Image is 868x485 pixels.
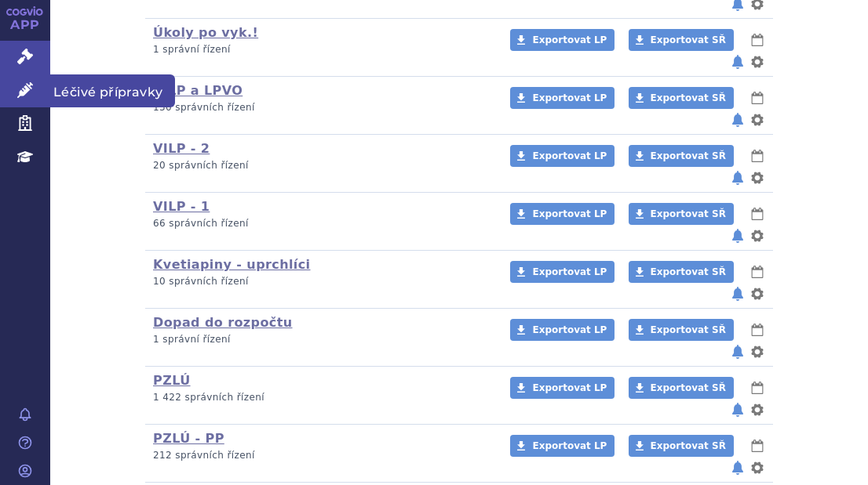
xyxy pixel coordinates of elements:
a: Exportovat LP [510,145,615,167]
span: Exportovat LP [532,150,607,161]
a: Exportovat LP [510,377,615,399]
button: notifikace [730,400,746,419]
button: nastavení [749,226,765,245]
button: nastavení [749,110,765,129]
p: 1 422 správních řízení [153,391,490,404]
a: Exportovat LP [510,435,615,457]
button: lhůty [749,378,765,397]
a: Kvetiapiny - uprchlíci [153,257,311,272]
button: notifikace [730,226,746,245]
a: Exportovat SŘ [629,87,734,109]
button: nastavení [749,400,765,419]
button: notifikace [730,458,746,477]
a: Exportovat SŘ [629,435,734,457]
a: VILP a LPVO [153,83,243,98]
span: Exportovat SŘ [651,324,726,335]
a: Exportovat LP [510,203,615,225]
span: Exportovat SŘ [651,440,726,451]
a: Exportovat SŘ [629,203,734,225]
a: VILP - 1 [153,199,210,214]
a: Exportovat SŘ [629,261,734,283]
span: Exportovat SŘ [651,208,726,219]
button: nastavení [749,342,765,361]
button: notifikace [730,168,746,187]
p: 66 správních řízení [153,217,490,230]
a: VILP - 2 [153,141,210,156]
a: Exportovat LP [510,261,615,283]
button: nastavení [749,168,765,187]
p: 10 správních řízení [153,275,490,288]
a: PZLÚ [153,373,191,388]
a: Dopad do rozpočtu [153,315,293,330]
span: Exportovat LP [532,208,607,219]
button: nastavení [749,458,765,477]
span: Exportovat SŘ [651,150,726,161]
button: lhůty [749,262,765,281]
a: Exportovat LP [510,319,615,341]
span: Exportovat SŘ [651,92,726,103]
a: Exportovat LP [510,29,615,51]
button: notifikace [730,284,746,303]
p: 1 správní řízení [153,43,490,56]
p: 20 správních řízení [153,159,490,172]
a: PZLÚ - PP [153,431,224,446]
span: Exportovat SŘ [651,266,726,277]
button: notifikace [730,342,746,361]
button: nastavení [749,52,765,71]
button: lhůty [749,204,765,223]
a: Exportovat SŘ [629,377,734,399]
span: Exportovat SŘ [651,34,726,45]
button: notifikace [730,52,746,71]
button: nastavení [749,284,765,303]
button: lhůty [749,320,765,339]
a: Exportovat SŘ [629,145,734,167]
a: Exportovat LP [510,87,615,109]
a: Exportovat SŘ [629,319,734,341]
span: Léčivé přípravky [50,74,175,107]
button: lhůty [749,89,765,107]
span: Exportovat LP [532,34,607,45]
span: Exportovat LP [532,440,607,451]
span: Exportovat LP [532,92,607,103]
a: Exportovat SŘ [629,29,734,51]
p: 130 správních řízení [153,101,490,114]
span: Exportovat LP [532,324,607,335]
a: Úkoly po vyk.! [153,25,258,40]
button: notifikace [730,110,746,129]
button: lhůty [749,147,765,165]
span: Exportovat SŘ [651,382,726,393]
p: 1 správní řízení [153,333,490,346]
button: lhůty [749,31,765,49]
span: Exportovat LP [532,266,607,277]
p: 212 správních řízení [153,449,490,462]
button: lhůty [749,436,765,455]
span: Exportovat LP [532,382,607,393]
